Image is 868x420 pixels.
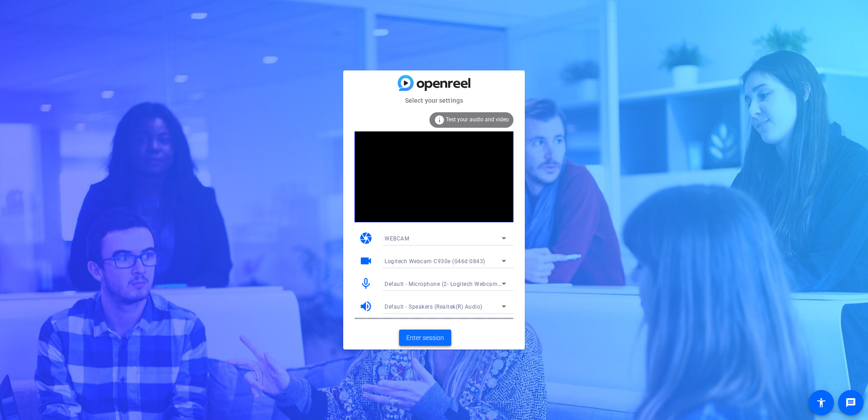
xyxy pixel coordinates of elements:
[343,95,525,105] mat-card-subtitle: Select your settings
[406,333,444,343] span: Enter session
[359,300,373,313] mat-icon: volume_up
[385,235,409,242] span: WEBCAM
[434,115,445,125] mat-icon: info
[816,397,827,408] mat-icon: accessibility
[385,304,483,310] span: Default - Speakers (Realtek(R) Audio)
[845,397,856,408] mat-icon: message
[385,280,553,287] span: Default - Microphone (2- Logitech Webcam C930e) (046d:0843)
[385,258,485,265] span: Logitech Webcam C930e (046d:0843)
[359,231,373,245] mat-icon: camera
[399,330,451,346] button: Enter session
[446,116,509,123] span: Test your audio and video
[359,277,373,290] mat-icon: mic_none
[359,254,373,268] mat-icon: videocam
[398,75,470,91] img: blue-gradient.svg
